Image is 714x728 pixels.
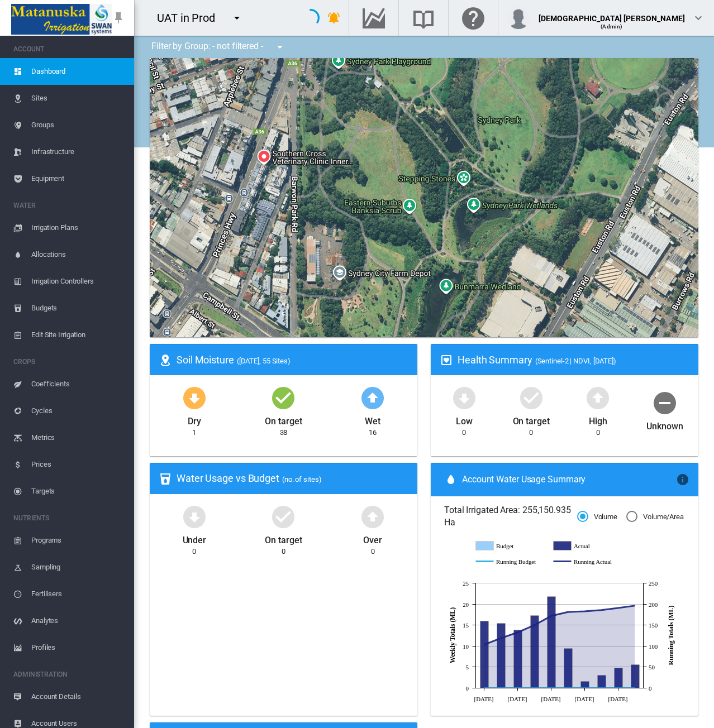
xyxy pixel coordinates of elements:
[359,384,386,411] md-icon: icon-arrow-up-bold-circle
[667,605,675,665] tspan: Running Totals (ML)
[31,322,125,348] span: Edit Site Irrigation
[183,530,207,547] div: Under
[444,504,577,529] span: Total Irrigated Area: 255,150.935 Ha
[157,10,225,26] div: UAT in Prod
[466,663,469,670] tspan: 5
[463,621,469,628] tspan: 15
[476,557,542,567] g: Running Budget
[13,353,125,371] span: CROPS
[480,621,489,688] g: Actual Aug 10 15.94
[177,353,408,367] div: Soil Moisture
[31,85,125,112] span: Sites
[31,554,125,581] span: Sampling
[577,511,617,522] md-radio-button: Volume
[531,615,539,688] g: Actual Aug 31 17.35
[507,7,530,29] img: profile.jpg
[482,642,486,646] circle: Running Actual Aug 10 103.42
[270,384,297,411] md-icon: icon-checkbox-marked-circle
[599,686,603,690] circle: Running Budget Sep 28 0
[31,295,125,322] span: Budgets
[265,411,302,428] div: On target
[365,411,380,428] div: Wet
[269,36,291,58] button: icon-menu-down
[463,601,469,607] tspan: 20
[548,596,556,688] g: Actual Sep 7 21.8
[188,411,201,428] div: Dry
[462,428,466,438] div: 0
[31,397,125,424] span: Cycles
[589,411,607,428] div: High
[508,695,527,702] tspan: [DATE]
[541,695,561,702] tspan: [DATE]
[529,428,533,438] div: 0
[649,663,655,670] tspan: 50
[599,607,603,612] circle: Running Actual Sep 28 185.9
[230,11,244,25] md-icon: icon-menu-down
[601,23,622,30] span: (Admin)
[554,541,620,551] g: Actual
[192,547,196,557] div: 0
[13,197,125,214] span: WATER
[31,581,125,607] span: Fertilisers
[515,630,520,634] circle: Running Actual Aug 24 132.62
[498,636,503,640] circle: Running Actual Aug 17 118.78
[31,112,125,138] span: Groups
[518,384,545,411] md-icon: icon-checkbox-marked-circle
[549,686,553,690] circle: Running Budget Sep 7 0
[444,473,458,486] md-icon: icon-water
[616,606,620,610] circle: Running Actual Oct 5 190.71
[631,664,640,688] g: Actual Oct 12 5.62
[31,634,125,661] span: Profiles
[282,547,285,557] div: 0
[31,214,125,241] span: Irrigation Plans
[270,503,297,530] md-icon: icon-checkbox-marked-circle
[31,478,125,505] span: Targets
[584,384,611,411] md-icon: icon-arrow-up-bold-circle
[31,607,125,634] span: Analytes
[449,607,456,663] tspan: Weekly Totals (ML)
[535,357,616,365] span: (Sentinel-2 | NDVI, [DATE])
[31,241,125,268] span: Allocations
[13,665,125,683] span: ADMINISTRATION
[159,353,172,367] md-icon: icon-map-marker-radius
[532,686,536,690] circle: Running Budget Aug 31 0
[360,11,387,25] md-icon: Go to the Data Hub
[359,503,386,530] md-icon: icon-arrow-up-bold-circle
[632,686,637,690] circle: Running Budget Oct 12 0
[596,428,600,438] div: 0
[226,7,248,29] button: icon-menu-down
[626,511,684,522] md-radio-button: Volume/Area
[265,530,302,547] div: On target
[31,527,125,554] span: Programs
[582,686,587,690] circle: Running Budget Sep 21 0
[514,630,522,688] g: Actual Aug 24 13.84
[371,547,375,557] div: 0
[539,8,685,20] div: [DEMOGRAPHIC_DATA] [PERSON_NAME]
[565,686,570,690] circle: Running Budget Sep 14 0
[451,384,478,411] md-icon: icon-arrow-down-bold-circle
[554,557,620,567] g: Running Actual
[440,353,453,367] md-icon: icon-heart-box-outline
[462,473,676,486] span: Account Water Usage Summary
[273,40,287,54] md-icon: icon-menu-down
[463,643,469,649] tspan: 10
[143,36,294,58] div: Filter by Group: - not filtered -
[460,11,487,25] md-icon: Click here for help
[515,686,520,690] circle: Running Budget Aug 24 0
[474,695,494,702] tspan: [DATE]
[649,643,658,649] tspan: 100
[159,472,172,486] md-icon: icon-cup-water
[13,40,125,58] span: ACCOUNT
[31,138,125,165] span: Infrastructure
[497,623,506,688] g: Actual Aug 17 15.37
[476,541,542,551] g: Budget
[582,609,587,614] circle: Running Actual Sep 21 182.84
[181,503,208,530] md-icon: icon-arrow-down-bold-circle
[692,11,705,25] md-icon: icon-chevron-down
[369,428,377,438] div: 16
[498,686,503,690] circle: Running Budget Aug 17 0
[31,58,125,85] span: Dashboard
[651,389,678,416] md-icon: icon-minus-circle
[11,4,112,35] img: Matanuska_LOGO.png
[676,473,689,486] md-icon: icon-information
